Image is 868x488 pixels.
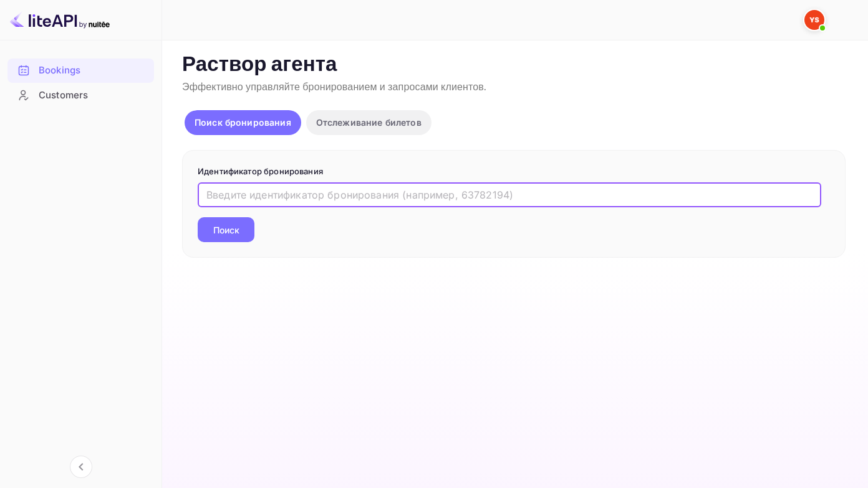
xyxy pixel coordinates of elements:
[198,182,821,207] input: Введите идентификатор бронирования (например, 63782194)
[213,223,239,237] ya-tr-span: Поиск
[39,88,148,103] div: Customers
[804,10,824,30] img: Служба Поддержки Яндекса
[182,52,337,78] ya-tr-span: Раствор агента
[198,166,323,176] ya-tr-span: Идентификатор бронирования
[7,83,154,108] div: Customers
[10,10,110,30] img: Логотип LiteAPI
[195,117,291,128] ya-tr-span: Поиск бронирования
[7,59,154,83] div: Bookings
[7,59,154,82] a: Bookings
[39,63,148,78] div: Bookings
[316,117,422,128] ya-tr-span: Отслеживание билетов
[7,83,154,106] a: Customers
[182,81,486,94] ya-tr-span: Эффективно управляйте бронированием и запросами клиентов.
[198,217,254,242] button: Поиск
[70,456,92,478] button: Свернуть навигацию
